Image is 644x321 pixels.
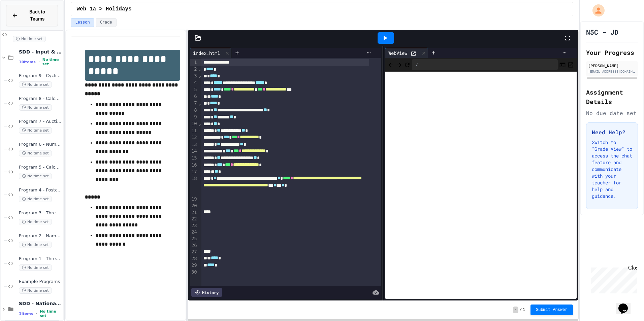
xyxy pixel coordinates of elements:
[19,264,52,271] span: No time set
[191,288,222,297] div: History
[19,81,52,88] span: No time set
[190,128,198,134] div: 11
[190,216,198,222] div: 22
[190,73,198,79] div: 3
[22,8,52,23] span: Back to Teams
[190,107,198,114] div: 8
[385,72,576,299] iframe: Web Preview
[190,79,198,86] div: 4
[592,139,632,200] p: Switch to "Grade View" to access the chat feature and communicate with your teacher for help and ...
[19,119,62,124] span: Program 7 - Auction fee
[198,101,201,106] span: Fold line
[385,49,411,57] div: WebView
[19,60,36,64] span: 10 items
[586,87,638,106] h2: Assignment Details
[190,162,198,169] div: 16
[190,242,198,249] div: 26
[567,61,574,69] button: Open in new tab
[396,60,402,69] span: Forward
[13,36,46,42] span: No time set
[42,58,62,66] span: No time set
[190,222,198,229] div: 23
[19,150,52,156] span: No time set
[388,60,394,69] span: Back
[19,165,62,170] span: Program 5 - Calculate the area of a rectangle
[96,18,117,27] button: Grade
[19,233,62,239] span: Program 2 - Name Swapper
[19,142,62,147] span: Program 6 - Number generator
[6,5,58,26] button: Back to Teams
[190,203,198,209] div: 20
[71,18,94,27] button: Lesson
[385,48,428,58] div: WebView
[190,59,198,66] div: 1
[3,3,46,43] div: Chat with us now!Close
[588,265,637,293] iframe: chat widget
[198,66,201,72] span: Fold line
[190,48,232,58] div: index.html
[190,236,198,242] div: 25
[190,175,198,196] div: 18
[190,114,198,120] div: 9
[536,307,568,313] span: Submit Answer
[190,120,198,127] div: 10
[19,127,52,134] span: No time set
[412,59,557,70] div: /
[616,294,637,314] iframe: chat widget
[586,48,638,57] h2: Your Progress
[19,256,62,262] span: Program 1 - Three in, three out
[190,134,198,141] div: 12
[190,269,198,276] div: 30
[19,219,52,225] span: No time set
[190,169,198,175] div: 17
[592,128,632,136] h3: Need Help?
[19,300,62,307] span: SDD - National 4
[19,49,62,55] span: SDD - Input & Output, simple calculations
[588,63,636,69] div: [PERSON_NAME]
[190,196,198,203] div: 19
[19,173,52,179] span: No time set
[19,242,52,248] span: No time set
[19,73,62,79] span: Program 9 - Cycling speed
[198,73,201,78] span: Fold line
[190,155,198,162] div: 15
[190,49,223,57] div: index.html
[19,104,52,111] span: No time set
[38,59,40,65] span: •
[520,307,522,313] span: /
[19,312,33,316] span: 1 items
[588,69,636,74] div: [EMAIL_ADDRESS][DOMAIN_NAME][PERSON_NAME]
[190,93,198,100] div: 6
[190,86,198,93] div: 5
[19,187,62,193] span: Program 4 - Postcode formatter
[19,287,52,294] span: No time set
[559,61,566,69] button: Console
[198,121,201,127] span: Fold line
[530,305,573,315] button: Submit Answer
[76,5,131,13] span: Web 1a > Holidays
[190,141,198,148] div: 13
[19,279,62,285] span: Example Programs
[190,262,198,269] div: 29
[190,249,198,255] div: 27
[404,61,411,69] button: Refresh
[190,229,198,236] div: 24
[513,307,518,313] span: -
[190,255,198,262] div: 28
[36,311,37,316] span: •
[19,210,62,216] span: Program 3 - Three in, Three out (Formatted)
[19,196,52,202] span: No time set
[190,148,198,155] div: 14
[19,96,62,102] span: Program 8 - Calculating the atomic weight of [MEDICAL_DATA] (alkanes)
[40,309,62,318] span: No time set
[190,209,198,216] div: 21
[523,307,525,313] span: 1
[585,3,606,18] div: My Account
[586,109,638,117] div: No due date set
[586,27,618,37] h1: N5C - JD
[190,100,198,107] div: 7
[190,66,198,73] div: 2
